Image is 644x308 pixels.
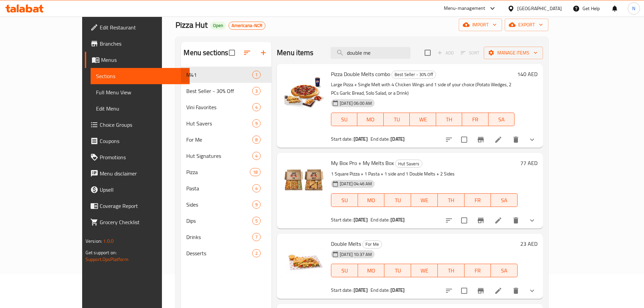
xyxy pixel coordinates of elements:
[277,48,314,58] h2: Menu items
[96,88,184,96] span: Full Menu View
[508,283,524,299] button: delete
[632,5,635,12] span: N
[387,195,408,205] span: TU
[186,71,252,79] div: M41
[384,193,411,207] button: TU
[253,218,260,224] span: 5
[457,213,471,228] span: Select to update
[252,87,261,95] div: items
[282,158,326,202] img: My Box Pro + My Melts Box
[337,100,375,106] span: [DATE] 06:00 AM
[186,168,249,176] div: Pizza
[384,113,410,126] button: TU
[186,233,252,241] span: Drinks
[473,132,489,148] button: Branch-specific-item
[371,286,389,294] span: End date:
[96,72,184,80] span: Sections
[331,135,353,143] span: Start date:
[439,115,459,124] span: TH
[473,283,489,299] button: Branch-specific-item
[396,160,422,168] span: Hut Savers
[520,239,538,248] h6: 23 AED
[484,47,543,59] button: Manage items
[186,200,252,209] span: Sides
[186,249,252,257] div: Desserts
[412,115,433,124] span: WE
[186,217,252,225] div: Dips
[210,23,226,28] span: Open
[86,237,102,245] span: Version:
[85,182,190,198] a: Upsell
[354,215,368,224] b: [DATE]
[86,255,128,264] a: Support.OpsPlatform
[508,132,524,148] button: delete
[85,149,190,165] a: Promotions
[331,193,358,207] button: SU
[354,286,368,294] b: [DATE]
[100,23,184,31] span: Edit Restaurant
[252,249,261,257] div: items
[252,233,261,241] div: items
[331,215,353,224] span: Start date:
[473,212,489,229] button: Branch-specific-item
[86,248,117,257] span: Get support on:
[363,240,382,248] span: For Me
[441,132,457,148] button: sort-choices
[459,19,502,31] button: import
[456,48,484,58] span: Select section first
[100,186,184,194] span: Upsell
[100,218,184,226] span: Grocery Checklist
[371,135,389,143] span: End date:
[100,137,184,145] span: Coupons
[494,136,502,144] a: Edit menu item
[488,113,515,126] button: SA
[331,69,390,79] span: Pizza Double Melts combo
[252,71,261,79] div: items
[414,195,435,205] span: WE
[528,287,536,295] svg: Show Choices
[421,46,435,60] span: Select section
[361,266,382,276] span: MO
[85,198,190,214] a: Coverage Report
[85,35,190,52] a: Branches
[175,17,208,32] span: Pizza Hut
[250,169,260,175] span: 18
[252,136,261,144] div: items
[331,286,353,294] span: Start date:
[210,22,226,30] div: Open
[252,152,261,160] div: items
[186,152,252,160] div: Hut Signatures
[331,47,410,59] input: search
[491,264,518,277] button: SA
[181,132,271,148] div: For Me8
[181,148,271,164] div: Hut Signatures4
[508,212,524,229] button: delete
[440,195,462,205] span: TH
[391,71,436,79] div: Best Seller - 30% Off
[528,216,536,224] svg: Show Choices
[411,193,438,207] button: WE
[441,212,457,229] button: sort-choices
[331,239,361,249] span: Double Melts
[457,284,471,298] span: Select to update
[253,250,260,257] span: 2
[91,84,190,100] a: Full Menu View
[358,264,385,277] button: MO
[334,266,355,276] span: SU
[465,115,485,124] span: FR
[282,239,326,282] img: Double Melts
[464,264,491,277] button: FR
[494,195,515,205] span: SA
[489,49,538,57] span: Manage items
[390,135,405,143] b: [DATE]
[337,181,375,187] span: [DATE] 04:46 AM
[186,103,252,111] span: Vini Favorites
[186,136,252,144] span: For Me
[520,158,538,168] h6: 77 AED
[386,115,407,124] span: TU
[334,115,355,124] span: SU
[467,266,488,276] span: FR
